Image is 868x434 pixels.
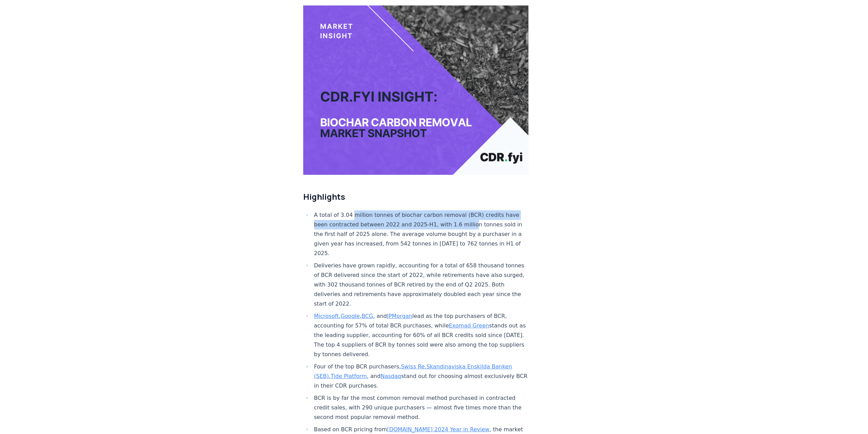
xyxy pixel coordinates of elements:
[303,5,529,175] img: blog post image
[362,313,373,319] a: BCG
[387,313,412,319] a: JPMorgan
[312,261,529,309] li: Deliveries have grown rapidly, accounting for a total of 658 thousand tonnes of BCR delivered sin...
[381,373,401,379] a: Nasdaq
[312,210,529,258] li: A total of 3.04 million tonnes of biochar carbon removal (BCR) credits have been contracted betwe...
[340,313,359,319] a: Google
[387,426,489,433] a: [DOMAIN_NAME] 2024 Year in Review
[330,373,367,379] a: Tide Platform
[312,311,529,359] li: , , , and lead as the top purchasers of BCR, accounting for 57% of total BCR purchases, while sta...
[303,191,529,202] h2: Highlights
[314,313,339,319] a: Microsoft
[449,322,489,329] a: Exomad Green
[312,393,529,422] li: BCR is by far the most common removal method purchased in contracted credit sales, with 290 uniqu...
[312,362,529,391] li: Four of the top BCR purchasers, , , , and stand out for choosing almost exclusively BCR in their ...
[401,363,425,370] a: Swiss Re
